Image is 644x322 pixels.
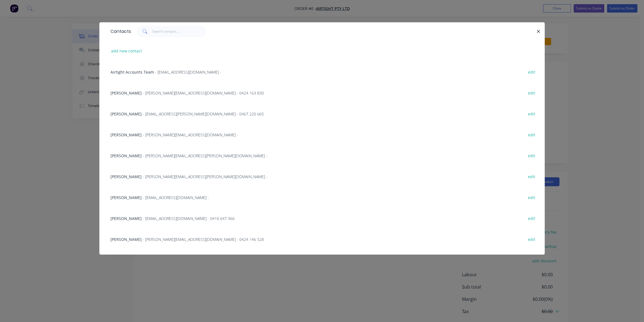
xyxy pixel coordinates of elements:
[525,89,538,96] button: edit
[143,111,264,117] span: - [EMAIL_ADDRESS][PERSON_NAME][DOMAIN_NAME] - 0467 220 665
[525,131,538,138] button: edit
[110,90,142,96] span: [PERSON_NAME]
[525,110,538,117] button: edit
[110,153,142,158] span: [PERSON_NAME]
[143,132,238,137] span: - [PERSON_NAME][EMAIL_ADDRESS][DOMAIN_NAME] -
[110,237,142,242] span: [PERSON_NAME]
[152,26,207,37] input: Search contacts...
[155,69,221,75] span: - [EMAIL_ADDRESS][DOMAIN_NAME] -
[525,152,538,159] button: edit
[525,214,538,222] button: edit
[110,174,142,179] span: [PERSON_NAME]
[143,153,267,158] span: - [PERSON_NAME][EMAIL_ADDRESS][PERSON_NAME][DOMAIN_NAME] -
[110,216,142,221] span: [PERSON_NAME]
[110,195,142,200] span: [PERSON_NAME]
[525,193,538,201] button: edit
[143,237,264,242] span: - [PERSON_NAME][EMAIL_ADDRESS][DOMAIN_NAME] - 0424 146 528
[525,235,538,243] button: edit
[525,68,538,76] button: edit
[143,90,264,96] span: - [PERSON_NAME][EMAIL_ADDRESS][DOMAIN_NAME] - 0424 163 830
[143,216,235,221] span: - [EMAIL_ADDRESS][DOMAIN_NAME] - 0410 647 966
[108,23,131,40] div: Contacts
[110,111,142,117] span: [PERSON_NAME]
[143,174,267,179] span: - [PERSON_NAME][EMAIL_ADDRESS][PERSON_NAME][DOMAIN_NAME] -
[143,195,209,200] span: - [EMAIL_ADDRESS][DOMAIN_NAME] -
[108,47,145,55] button: add new contact
[110,69,154,75] span: Airtight Accounts Team
[525,173,538,180] button: edit
[110,132,142,137] span: [PERSON_NAME]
